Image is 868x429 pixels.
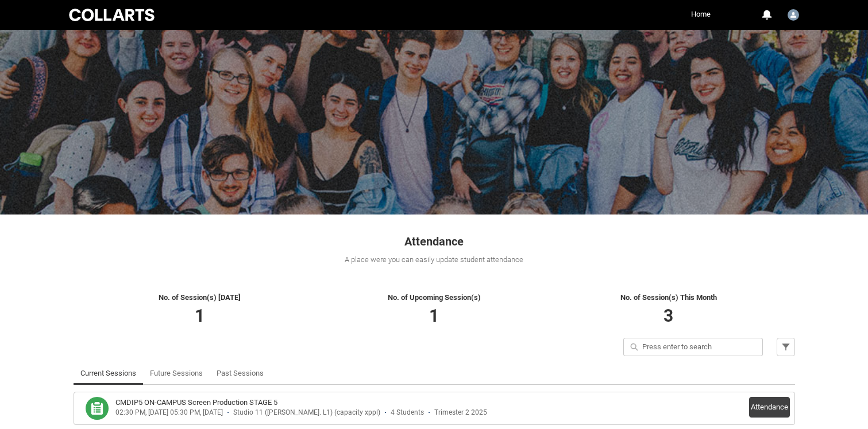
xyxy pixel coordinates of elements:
a: Current Sessions [80,362,136,385]
button: Attendance [749,397,790,418]
div: A place were you can easily update student attendance [74,254,795,266]
a: Home [688,6,713,23]
span: 3 [663,306,673,326]
div: 4 Students [391,408,424,417]
div: Trimester 2 2025 [434,408,487,417]
div: Studio 11 ([PERSON_NAME]. L1) (capacity xppl) [233,408,380,417]
li: Future Sessions [143,362,210,385]
div: 02:30 PM, [DATE] 05:30 PM, [DATE] [115,408,223,417]
li: Current Sessions [74,362,143,385]
span: 1 [429,306,439,326]
span: 1 [195,306,205,326]
a: Future Sessions [150,362,203,385]
span: No. of Session(s) This Month [620,293,717,302]
button: User Profile Eva.Otsing [785,5,802,23]
a: Past Sessions [217,362,264,385]
img: Eva.Otsing [788,9,799,21]
span: No. of Upcoming Session(s) [388,293,481,302]
button: Filter [777,338,795,356]
h3: CMDIP5 ON-CAMPUS Screen Production STAGE 5 [115,397,277,408]
span: Attendance [404,235,464,248]
span: No. of Session(s) [DATE] [159,293,241,302]
input: Press enter to search [623,338,763,356]
li: Past Sessions [210,362,271,385]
